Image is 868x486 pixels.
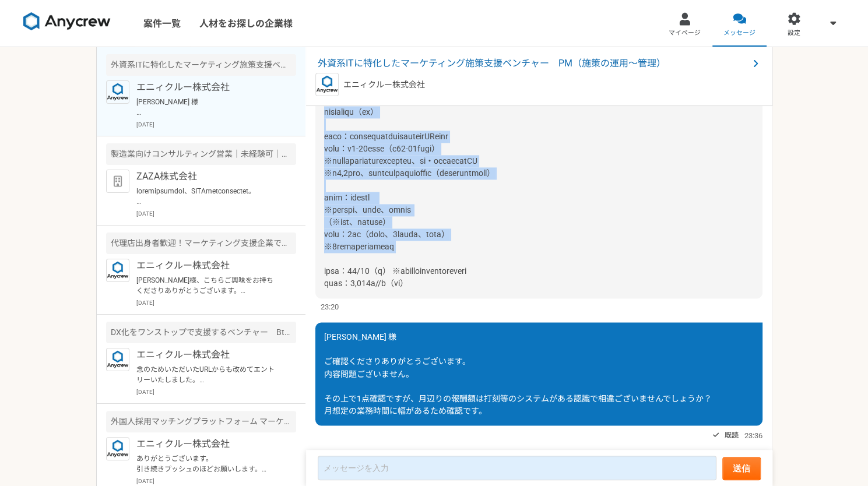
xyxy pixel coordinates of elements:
[136,80,280,94] p: エニィクルー株式会社
[106,233,296,254] div: 代理店出身者歓迎！マーケティング支援企業でのフロント営業兼広告運用担当
[106,170,129,193] img: default_org_logo-42cde973f59100197ec2c8e796e4974ac8490bb5b08a0eb061ff975e4574aa76.png
[106,54,296,76] div: 外資系ITに特化したマーケティング施策支援ベンチャー PM（施策の運用〜管理）
[136,209,296,218] p: [DATE]
[136,477,296,485] p: [DATE]
[744,429,762,441] span: 23:36
[136,298,296,307] p: [DATE]
[723,29,755,38] span: メッセージ
[136,275,280,296] p: [PERSON_NAME]様、こちらご興味をお持ちくださりありがとうございます。 本件ですが、応募を多数いただいており、よりフィット度の高い方が先に選考に進まれている状況となります。その方の選考...
[106,80,129,104] img: logo_text_blue_01.png
[725,428,739,442] span: 既読
[23,12,111,31] img: 8DqYSo04kwAAAAASUVORK5CYII=
[136,186,280,207] p: loremipsumdol、SITAmetconsectet。 adipiscin、el・seddoeiusmodtemporincididun。 utlabo、etdol・magnaaL6En...
[136,259,280,273] p: エニィクルー株式会社
[136,170,280,184] p: ZAZA株式会社
[136,348,280,362] p: エニィクルー株式会社
[106,348,129,371] img: logo_text_blue_01.png
[669,29,701,38] span: マイページ
[136,97,280,118] p: [PERSON_NAME] 様 お世話になっております。 フォーム記入いたしましたのでご確認のほどよろしくお願いします。 また、報酬について承知しました。 こちらもご回答ありがとうございます。
[788,29,800,38] span: 設定
[321,301,339,312] span: 23:20
[106,437,129,460] img: logo_text_blue_01.png
[136,437,280,451] p: エニィクルー株式会社
[722,457,761,480] button: 送信
[106,143,296,165] div: 製造業向けコンサルティング営業｜未経験可｜法人営業としてキャリアアップしたい方
[136,453,280,474] p: ありがとうございます。 引き続きプッシュのほどお願いします。 1点、前回にもお伝えしたところですが、私のキャリアが正確に伝わっているのかどうかが心配です。 LPOに関しては今までから現在までしっ...
[136,388,296,396] p: [DATE]
[318,57,748,71] span: 外資系ITに特化したマーケティング施策支援ベンチャー PM（施策の運用〜管理）
[315,73,339,96] img: logo_text_blue_01.png
[324,332,712,415] span: [PERSON_NAME] 様 ご確認くださりありがとうございます。 内容問題ございません。 その上で1点確認ですが、月辺りの報酬額は打刻等のシステムがある認識で相違ございませんでしょうか？ 月...
[343,79,425,91] p: エニィクルー株式会社
[106,411,296,432] div: 外国人採用マッチングプラットフォーム マーケティング責任者
[106,322,296,343] div: DX化をワンストップで支援するベンチャー BtoBマーケティング戦略立案・実装
[106,259,129,282] img: logo_text_blue_01.png
[136,364,280,385] p: 念のためいただいたURLからも改めてエントリーいたしました。 何卒よろしくお願いします。
[136,120,296,129] p: [DATE]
